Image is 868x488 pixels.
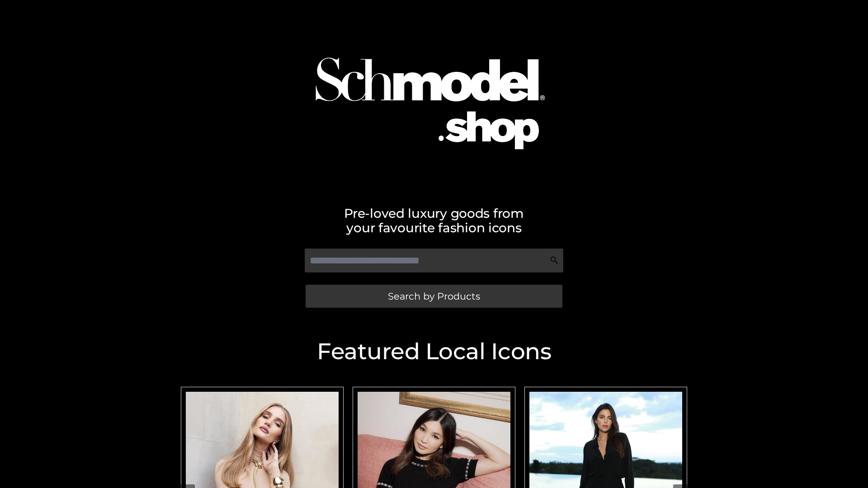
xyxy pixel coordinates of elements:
h2: Pre-loved luxury goods from your favourite fashion icons [176,206,692,235]
a: Search by Products [306,285,562,308]
span: Search by Products [388,291,480,301]
h2: Featured Local Icons​ [176,340,692,363]
img: Search Icon [550,256,559,265]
